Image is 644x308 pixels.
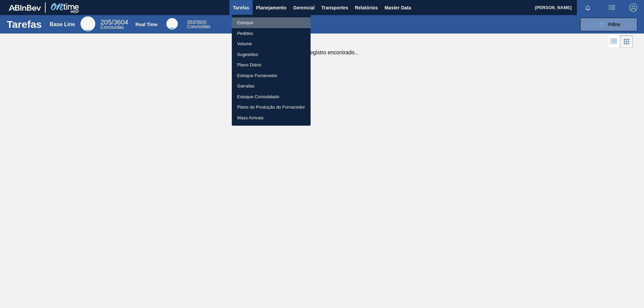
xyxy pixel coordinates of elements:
a: Volume [232,39,311,49]
a: Mass Arrivals [232,113,311,123]
a: Estoque Consolidado [232,91,311,102]
a: Pedidos [232,28,311,39]
a: Plano Diário [232,60,311,70]
a: Estoque Fornecedor [232,70,311,81]
a: Plano de Produção do Fornecedor [232,102,311,113]
a: Sugestões [232,49,311,60]
a: Garrafas [232,81,311,91]
a: Estoque [232,17,311,28]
